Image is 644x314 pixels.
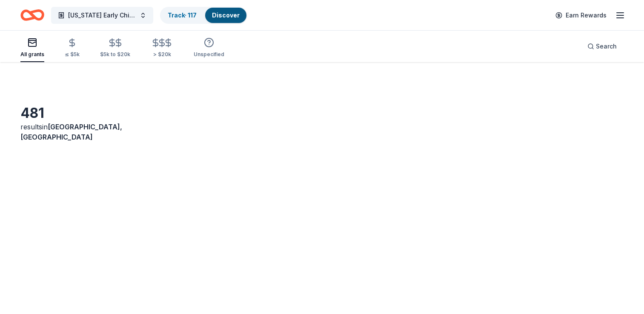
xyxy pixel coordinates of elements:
[20,123,122,141] span: [GEOGRAPHIC_DATA], [GEOGRAPHIC_DATA]
[194,51,224,58] div: Unspecified
[20,105,133,122] div: 481
[65,34,80,62] button: ≤ $5k
[550,8,612,23] a: Earn Rewards
[20,122,133,142] div: results
[51,7,153,24] button: [US_STATE] Early Childhood Education
[20,5,44,25] a: Home
[212,11,240,19] a: Discover
[20,34,44,62] button: All grants
[68,10,136,20] span: [US_STATE] Early Childhood Education
[151,51,173,58] div: > $20k
[194,34,224,62] button: Unspecified
[168,11,197,19] a: Track· 117
[100,34,130,62] button: $5k to $20k
[596,41,617,51] span: Search
[100,51,130,58] div: $5k to $20k
[160,7,247,24] button: Track· 117Discover
[65,51,80,58] div: ≤ $5k
[20,123,122,141] span: in
[20,51,44,58] div: All grants
[151,34,173,62] button: > $20k
[581,38,624,55] button: Search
